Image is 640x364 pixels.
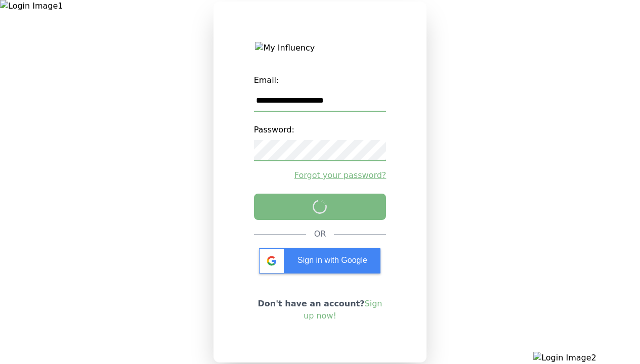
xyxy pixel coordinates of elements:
span: Sign in with Google [297,256,367,264]
label: Email: [254,70,387,90]
img: Login Image2 [533,352,640,364]
a: Forgot your password? [254,169,387,181]
label: Password: [254,120,387,140]
p: Don't have an account? [254,298,387,322]
div: Sign in with Google [259,248,380,274]
img: My Influency [255,42,385,54]
div: OR [314,228,326,240]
